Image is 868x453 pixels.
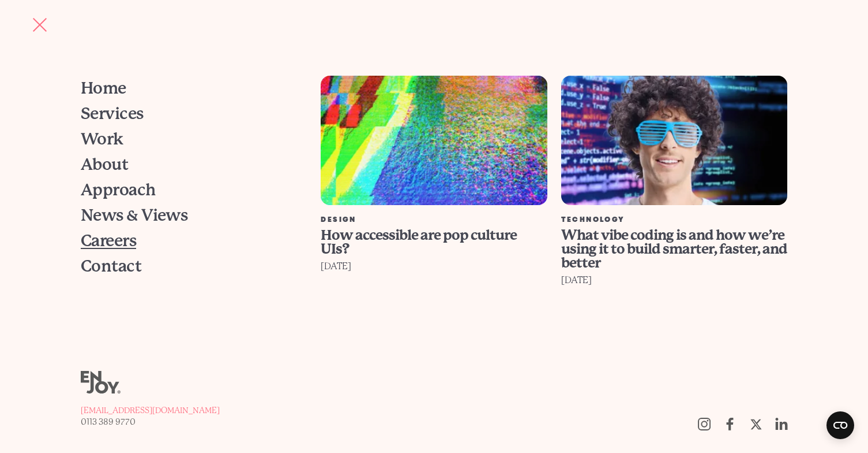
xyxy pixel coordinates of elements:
span: About [81,157,128,173]
img: How accessible are pop culture UIs? [321,76,547,205]
span: 0113 389 9770 [81,417,136,426]
button: Open CMP widget [826,411,854,439]
a: [EMAIL_ADDRESS][DOMAIN_NAME] [81,404,220,416]
div: [DATE] [561,272,787,288]
a: Work [81,127,293,152]
a: Follow us on Facebook [717,411,743,437]
a: 0113 389 9770 [81,416,220,428]
span: Work [81,131,123,147]
span: [EMAIL_ADDRESS][DOMAIN_NAME] [81,406,220,415]
a: About [81,152,293,177]
span: How accessible are pop culture UIs? [321,227,517,257]
a: https://uk.linkedin.com/company/enjoy-digital [769,411,795,437]
a: What vibe coding is and how we’re using it to build smarter, faster, and better Technology What v... [554,76,794,357]
button: Site navigation [28,13,52,37]
a: News & Views [81,203,293,228]
div: Design [321,217,547,224]
a: Approach [81,177,293,203]
img: What vibe coding is and how we’re using it to build smarter, faster, and better [561,76,787,205]
a: How accessible are pop culture UIs? Design How accessible are pop culture UIs? [DATE] [314,76,554,357]
span: Approach [81,182,156,198]
a: Follow us on Twitter [743,411,769,437]
span: Services [81,106,144,122]
a: Home [81,76,293,101]
div: [DATE] [321,258,547,274]
div: Technology [561,217,787,224]
a: Follow us on Instagram [691,411,717,437]
a: Services [81,101,293,127]
span: Contact [81,258,141,274]
span: Careers [81,233,136,249]
span: News & Views [81,207,187,224]
a: Contact [81,254,293,279]
span: Home [81,80,126,96]
span: What vibe coding is and how we’re using it to build smarter, faster, and better [561,227,787,271]
a: Careers [81,228,293,254]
